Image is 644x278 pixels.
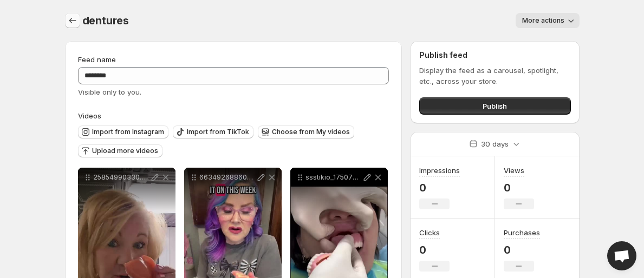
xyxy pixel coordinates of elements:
[419,227,440,238] h3: Clicks
[419,243,450,256] p: 0
[78,144,162,157] button: Upload more videos
[78,125,168,138] button: Import from Instagram
[481,138,509,149] p: 30 days
[173,125,253,138] button: Import from TikTok
[258,125,354,138] button: Choose from My videos
[504,243,540,256] p: 0
[607,241,636,270] div: Open chat
[78,55,116,64] span: Feed name
[78,88,141,96] span: Visible only to you.
[419,50,570,61] h2: Publish feed
[82,14,129,27] span: dentures
[419,181,460,194] p: 0
[516,13,580,28] button: More actions
[522,16,564,25] span: More actions
[199,173,256,182] p: 6634926886046485974ssstikio__pluminkdesigns_1752502142183_-_trim
[504,181,534,194] p: 0
[504,227,540,238] h3: Purchases
[419,97,570,115] button: Publish
[419,65,570,87] p: Display the feed as a carousel, spotlight, etc., across your store.
[65,13,80,28] button: Settings
[483,101,507,111] span: Publish
[419,165,460,176] h3: Impressions
[272,128,350,136] span: Choose from My videos
[78,111,101,120] span: Videos
[504,165,524,176] h3: Views
[92,128,164,136] span: Import from Instagram
[187,128,249,136] span: Import from TikTok
[92,147,158,155] span: Upload more videos
[93,173,149,182] p: 2585499033088863563ssstikio__dentureswithmichelle_1752501888731_-_trim
[305,173,362,182] p: ssstikio_1750769548471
